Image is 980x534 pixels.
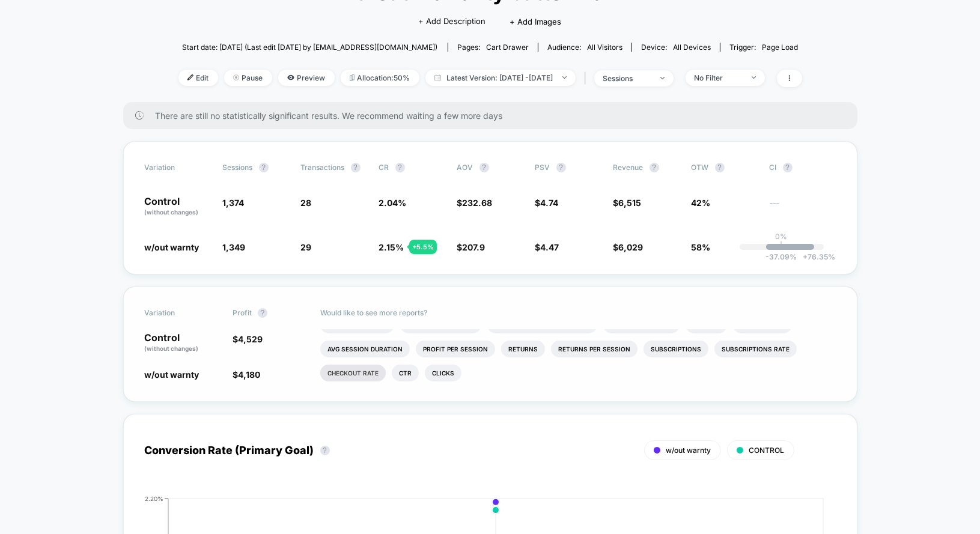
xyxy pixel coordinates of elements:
[238,369,260,380] span: 4,180
[258,308,267,318] button: ?
[224,70,272,86] span: Pause
[582,70,594,87] span: |
[341,70,419,86] span: Allocation: 50%
[145,369,199,380] span: w/out warnty
[714,341,797,357] li: Subscriptions Rate
[351,163,361,172] button: ?
[781,241,783,250] p: |
[145,163,211,172] span: Variation
[535,198,559,208] span: $
[776,232,788,241] p: 0%
[418,16,485,28] span: + Add Description
[301,242,312,252] span: 29
[692,163,758,172] span: OTW
[392,365,419,381] li: Ctr
[762,43,798,52] span: Page Load
[395,163,405,172] button: ?
[409,240,437,254] div: + 5.5 %
[463,198,493,208] span: 232.68
[145,308,211,318] span: Variation
[729,43,798,52] div: Trigger:
[457,198,493,208] span: $
[379,163,389,172] span: CR
[613,198,642,208] span: $
[632,43,720,52] span: Device:
[541,242,559,252] span: 4.47
[556,163,566,172] button: ?
[379,242,404,252] span: 2.15 %
[510,17,561,26] span: + Add Images
[797,252,836,261] span: 76.35 %
[541,198,559,208] span: 4.74
[145,208,199,216] span: (without changes)
[457,242,485,252] span: $
[178,70,218,86] span: Edit
[320,365,386,381] li: Checkout Rate
[613,242,644,252] span: $
[320,446,330,455] button: ?
[479,163,489,172] button: ?
[695,73,743,82] div: No Filter
[145,333,221,353] p: Control
[350,74,355,81] img: rebalance
[223,198,245,208] span: 1,374
[425,365,461,381] li: Clicks
[416,341,495,357] li: Profit Per Session
[547,43,622,52] div: Audience:
[619,198,642,208] span: 6,515
[182,43,437,52] span: Start date: [DATE] (Last edit [DATE] by [EMAIL_ADDRESS][DOMAIN_NAME])
[752,76,756,79] img: end
[434,74,441,80] img: calendar
[673,43,711,52] span: all devices
[463,242,485,252] span: 207.9
[551,341,638,357] li: Returns Per Session
[145,495,163,502] tspan: 2.20%
[803,252,808,261] span: +
[379,198,407,208] span: 2.04 %
[749,446,785,455] span: CONTROL
[501,341,545,357] li: Returns
[692,242,711,252] span: 58%
[259,163,269,172] button: ?
[770,199,836,217] span: ---
[587,43,622,52] span: All Visitors
[145,196,211,217] p: Control
[766,252,797,261] span: -37.09 %
[603,74,651,83] div: sessions
[278,70,335,86] span: Preview
[660,77,665,79] img: end
[535,163,550,172] span: PSV
[457,163,473,172] span: AOV
[619,242,644,252] span: 6,029
[233,334,263,344] span: $
[238,334,263,344] span: 4,529
[233,308,252,317] span: Profit
[457,43,529,52] div: Pages:
[783,163,793,172] button: ?
[156,111,833,121] span: There are still no statistically significant results. We recommend waiting a few more days
[486,43,529,52] span: cart drawer
[233,369,260,380] span: $
[145,345,199,352] span: (without changes)
[187,74,193,80] img: edit
[770,163,836,172] span: CI
[301,198,312,208] span: 28
[223,163,253,172] span: Sessions
[613,163,644,172] span: Revenue
[320,308,836,317] p: Would like to see more reports?
[666,446,711,455] span: w/out warnty
[562,76,567,79] img: end
[715,163,725,172] button: ?
[320,341,410,357] li: Avg Session Duration
[425,70,576,86] span: Latest Version: [DATE] - [DATE]
[535,242,559,252] span: $
[145,242,199,252] span: w/out warnty
[223,242,246,252] span: 1,349
[650,163,659,172] button: ?
[644,341,708,357] li: Subscriptions
[233,74,239,80] img: end
[692,198,711,208] span: 42%
[301,163,345,172] span: Transactions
